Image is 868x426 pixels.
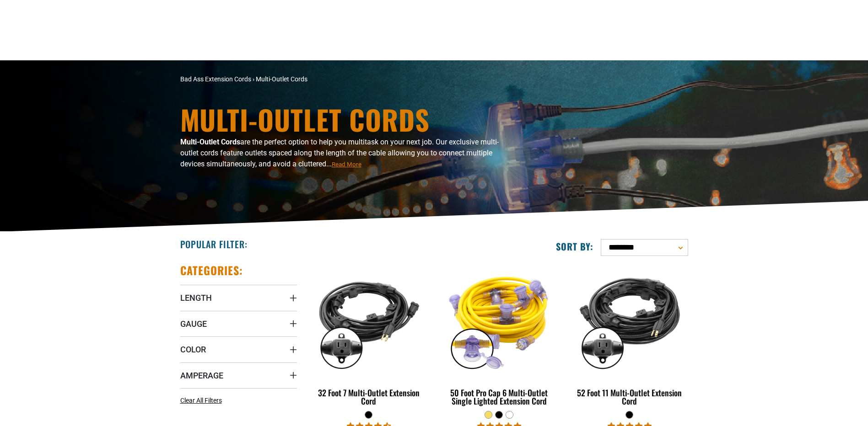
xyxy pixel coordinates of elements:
summary: Amperage [180,362,297,388]
span: › [253,75,254,83]
summary: Length [180,285,297,310]
span: Color [180,344,206,355]
span: are the perfect option to help you multitask on your next job. Our exclusive multi-outlet cords f... [180,138,499,168]
div: 50 Foot Pro Cap 6 Multi-Outlet Single Lighted Extension Cord [441,389,557,405]
summary: Gauge [180,311,297,336]
img: black [311,268,426,373]
span: Clear All Filters [180,397,222,404]
a: black 32 Foot 7 Multi-Outlet Extension Cord [311,263,427,410]
span: Multi-Outlet Cords [256,75,307,83]
nav: breadcrumbs [180,75,514,84]
a: Bad Ass Extension Cords [180,75,251,83]
a: black 52 Foot 11 Multi-Outlet Extension Cord [571,263,688,410]
h2: Categories: [180,263,243,277]
span: Length [180,293,212,303]
h1: Multi-Outlet Cords [180,106,514,133]
b: Multi-Outlet Cords [180,138,240,146]
img: black [572,268,687,373]
img: yellow [442,268,557,373]
summary: Color [180,336,297,362]
a: yellow 50 Foot Pro Cap 6 Multi-Outlet Single Lighted Extension Cord [441,263,557,410]
div: 32 Foot 7 Multi-Outlet Extension Cord [311,389,427,405]
h2: Popular Filter: [180,238,248,250]
label: Sort by: [556,240,593,252]
div: 52 Foot 11 Multi-Outlet Extension Cord [571,389,688,405]
span: Gauge [180,319,207,329]
span: Read More [332,161,361,168]
a: Clear All Filters [180,396,226,405]
span: Amperage [180,370,223,381]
